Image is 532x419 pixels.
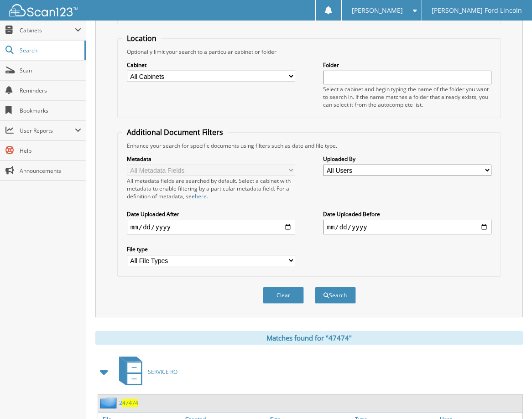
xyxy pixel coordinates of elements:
[127,245,295,253] label: File type
[20,167,81,175] span: Announcements
[315,287,356,304] button: Search
[323,220,491,234] input: end
[323,210,491,218] label: Date Uploaded Before
[122,399,138,407] span: 47474
[20,147,81,155] span: Help
[195,192,207,200] a: here
[20,87,81,94] span: Reminders
[20,26,75,34] span: Cabinets
[20,47,80,54] span: Search
[100,397,119,409] img: folder2.png
[127,155,295,163] label: Metadata
[20,127,75,134] span: User Reports
[323,61,491,69] label: Folder
[127,61,295,69] label: Cabinet
[148,368,177,376] span: SERVICE RO
[263,287,304,304] button: Clear
[323,85,491,109] div: Select a cabinet and begin typing the name of the folder you want to search in. If the name match...
[95,331,523,345] div: Matches found for "47474"
[432,8,522,13] span: [PERSON_NAME] Ford Lincoln
[352,8,403,13] span: [PERSON_NAME]
[122,142,496,150] div: Enhance your search for specific documents using filters such as date and file type.
[114,354,177,390] a: SERVICE RO
[9,4,78,16] img: scan123-logo-white.svg
[122,127,228,137] legend: Additional Document Filters
[127,220,295,234] input: start
[127,177,295,200] div: All metadata fields are searched by default. Select a cabinet with metadata to enable filtering b...
[20,67,81,74] span: Scan
[486,375,532,419] iframe: Chat Widget
[127,210,295,218] label: Date Uploaded After
[119,399,138,407] a: 247474
[323,155,491,163] label: Uploaded By
[122,33,161,43] legend: Location
[20,107,81,114] span: Bookmarks
[122,48,496,56] div: Optionally limit your search to a particular cabinet or folder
